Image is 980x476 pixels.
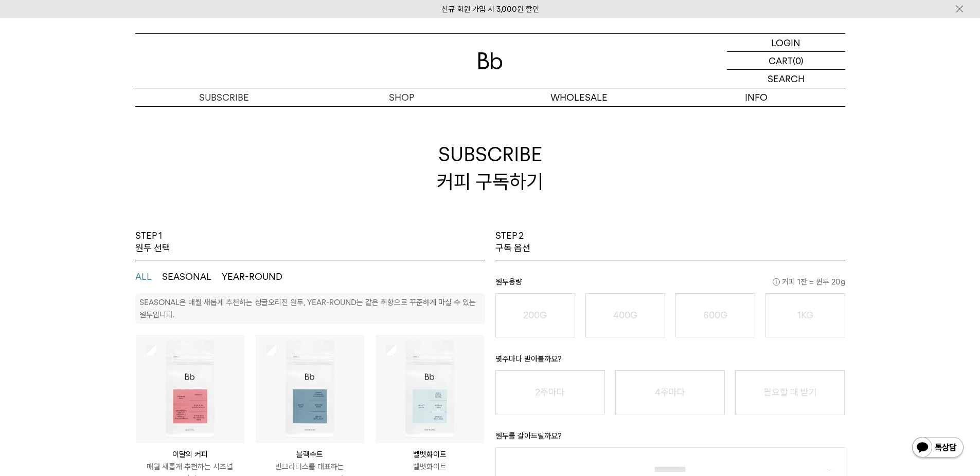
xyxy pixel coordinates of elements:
p: WHOLESALE [490,88,668,106]
p: STEP 1 원두 선택 [135,230,170,255]
button: SEASONAL [162,271,211,283]
button: 600G [675,293,755,337]
img: 상품이미지 [256,335,364,443]
button: 필요할 때 받기 [735,370,845,414]
o: 600G [703,310,727,320]
p: 블랙수트 [256,448,364,461]
a: LOGIN [727,34,845,52]
button: 4주마다 [615,370,725,414]
p: 벨벳화이트 [376,448,484,461]
o: 200G [523,310,547,320]
p: CART [769,52,793,69]
p: 몇주마다 받아볼까요? [495,353,845,370]
p: STEP 2 구독 옵션 [495,230,530,255]
p: 원두용량 [495,276,845,293]
a: CART (0) [727,52,845,70]
h2: SUBSCRIBE 커피 구독하기 [135,106,845,230]
o: 1KG [797,310,813,320]
p: SEASONAL은 매월 새롭게 추천하는 싱글오리진 원두, YEAR-ROUND는 같은 취향으로 꾸준하게 마실 수 있는 원두입니다. [139,298,476,319]
p: 이달의 커피 [136,448,244,461]
p: 벨벳화이트 [376,461,484,473]
a: SUBSCRIBE [135,88,313,106]
button: ALL [135,271,152,283]
button: 400G [585,293,665,337]
button: 1KG [765,293,845,337]
a: SHOP [313,88,490,106]
p: (0) [793,52,804,69]
span: 커피 1잔 = 윈두 20g [773,276,845,288]
button: 200G [495,293,575,337]
button: 2주마다 [495,370,605,414]
img: 로고 [478,52,503,69]
img: 상품이미지 [136,335,244,443]
p: SEARCH [768,70,805,88]
p: INFO [668,88,845,106]
img: 카카오톡 채널 1:1 채팅 버튼 [911,436,965,461]
p: 원두를 갈아드릴까요? [495,430,845,447]
button: YEAR-ROUND [222,271,282,283]
p: LOGIN [771,34,800,51]
img: 상품이미지 [376,335,484,443]
o: 400G [613,310,637,320]
a: 신규 회원 가입 시 3,000원 할인 [441,5,539,14]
